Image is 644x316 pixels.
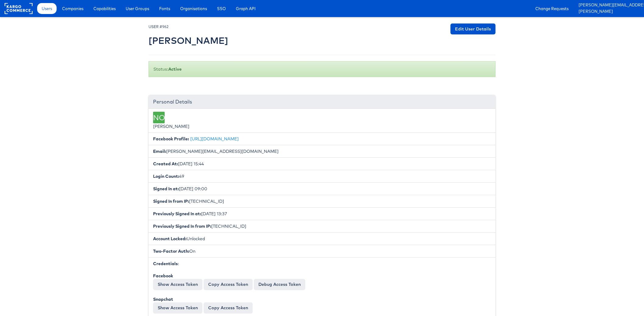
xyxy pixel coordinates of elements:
[126,5,149,12] span: User Groups
[153,112,165,123] div: NO
[149,245,495,258] li: On
[58,3,88,14] a: Companies
[153,174,179,179] b: Login Count:
[217,5,226,12] span: SSO
[153,198,189,204] b: Signed In from IP:
[153,302,202,313] button: Show Access Token
[531,3,573,14] a: Change Requests
[231,3,260,14] a: Graph API
[93,5,116,12] span: Capabilities
[149,145,495,158] li: [PERSON_NAME][EMAIL_ADDRESS][DOMAIN_NAME]
[190,136,239,142] a: [URL][DOMAIN_NAME]
[159,5,170,12] span: Fonts
[42,5,52,12] span: Users
[149,170,495,183] li: 49
[153,149,166,154] b: Email:
[153,297,173,302] b: Snapchat
[450,23,495,34] a: Edit User Details
[149,109,495,133] li: [PERSON_NAME]
[121,3,154,14] a: User Groups
[149,182,495,195] li: [DATE] 09:00
[176,3,212,14] a: Organisations
[155,3,175,14] a: Fonts
[153,186,179,191] b: Signed In at:
[149,61,495,77] div: Status:
[149,24,169,29] small: USER #962
[153,279,202,290] button: Show Access Token
[153,211,201,216] b: Previously Signed In at:
[236,5,256,12] span: Graph API
[153,273,173,279] b: Facebook
[149,195,495,208] li: [TECHNICAL_ID]
[153,236,187,241] b: Account Locked:
[204,279,253,290] button: Copy Access Token
[149,36,228,46] h2: [PERSON_NAME]
[168,66,182,72] b: Active
[37,3,57,14] a: Users
[204,302,253,313] button: Copy Access Token
[149,232,495,245] li: Unlocked
[180,5,207,12] span: Organisations
[153,136,189,142] b: Facebook Profile:
[149,220,495,233] li: [TECHNICAL_ID]
[149,95,495,109] div: Personal Details
[212,3,230,14] a: SSO
[153,161,178,167] b: Created At:
[89,3,120,14] a: Capabilities
[579,2,639,9] a: [PERSON_NAME][EMAIL_ADDRESS][DOMAIN_NAME]
[62,5,83,12] span: Companies
[579,9,639,15] a: [PERSON_NAME]
[149,157,495,170] li: [DATE] 15:44
[149,207,495,220] li: [DATE] 13:37
[153,261,178,266] b: Credentials
[254,279,305,290] a: Debug Access Token
[153,248,189,254] b: Two-Factor Auth:
[153,223,211,229] b: Previously Signed In from IP:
